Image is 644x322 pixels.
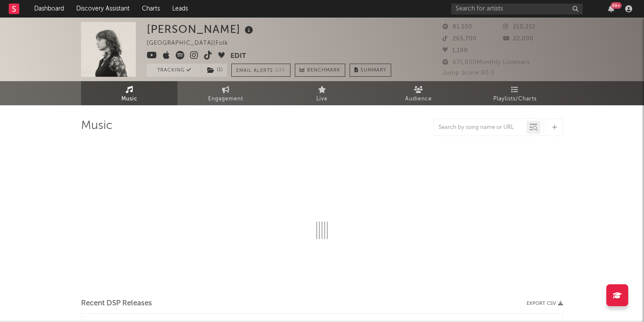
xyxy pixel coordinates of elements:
[202,64,227,77] button: (1)
[231,64,290,77] button: Email AlertsOff
[370,81,467,105] a: Audience
[350,64,391,77] button: Summary
[493,94,537,104] span: Playlists/Charts
[451,4,583,14] input: Search for artists
[202,64,227,77] span: ( 1 )
[434,124,527,131] input: Search by song name or URL
[611,2,622,9] div: 99 +
[275,68,286,73] em: Off
[527,301,563,306] button: Export CSV
[503,36,534,42] span: 22,000
[274,81,370,105] a: Live
[442,48,468,54] span: 1,190
[295,64,345,77] a: Benchmark
[147,22,255,36] div: [PERSON_NAME]
[361,68,386,73] span: Summary
[230,51,246,62] button: Edit
[405,94,432,104] span: Audience
[442,36,477,42] span: 265,700
[503,24,535,30] span: 210,212
[467,81,563,105] a: Playlists/Charts
[442,70,495,76] span: Jump Score: 80.0
[442,24,472,30] span: 81,550
[608,5,614,12] button: 99+
[177,81,274,105] a: Engagement
[442,60,530,65] span: 871,800 Monthly Listeners
[147,64,202,77] button: Tracking
[147,38,238,49] div: [GEOGRAPHIC_DATA] | Folk
[307,65,340,76] span: Benchmark
[316,94,328,104] span: Live
[81,298,152,309] span: Recent DSP Releases
[208,94,243,104] span: Engagement
[81,81,177,105] a: Music
[121,94,138,104] span: Music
